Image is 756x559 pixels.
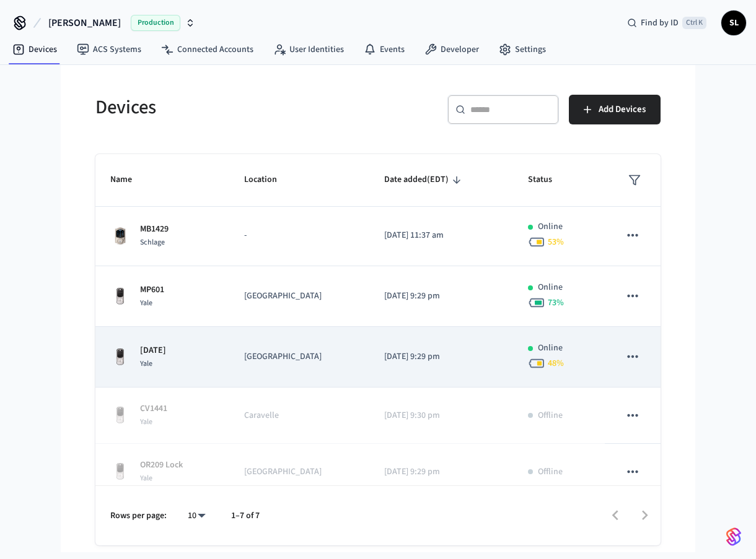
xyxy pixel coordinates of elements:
[244,290,354,303] p: [GEOGRAPHIC_DATA]
[110,347,130,367] img: Yale Assure Touchscreen Wifi Smart Lock, Satin Nickel, Front
[726,527,741,547] img: SeamLogoGradient.69752ec5.svg
[599,102,646,118] span: Add Devices
[548,357,564,370] span: 48 %
[489,38,556,61] a: Settings
[244,350,354,363] p: [GEOGRAPHIC_DATA]
[2,38,67,61] a: Devices
[140,473,152,483] span: Yale
[140,284,164,297] p: MP601
[67,38,151,61] a: ACS Systems
[182,507,211,525] div: 10
[140,298,152,308] span: Yale
[95,92,661,557] table: sticky table
[95,95,371,120] h5: Devices
[528,170,568,189] span: Status
[244,229,354,242] p: -
[641,17,679,29] span: Find by ID
[140,223,169,236] p: MB1429
[538,409,563,422] p: Offline
[384,350,499,363] p: [DATE] 9:29 pm
[538,466,563,479] p: Offline
[110,462,130,482] img: Yale Assure Touchscreen Wifi Smart Lock, Satin Nickel, Front
[140,358,152,369] span: Yale
[140,344,166,357] p: [DATE]
[384,170,465,189] span: Date added(EDT)
[140,402,167,415] p: CV1441
[569,95,661,124] button: Add Devices
[384,466,499,479] p: [DATE] 9:29 pm
[244,466,354,479] p: [GEOGRAPHIC_DATA]
[384,290,499,303] p: [DATE] 9:29 pm
[538,220,563,233] p: Online
[110,287,130,306] img: Yale Assure Touchscreen Wifi Smart Lock, Satin Nickel, Front
[110,405,130,425] img: Yale Assure Touchscreen Wifi Smart Lock, Satin Nickel, Front
[548,297,564,309] span: 73 %
[538,281,563,294] p: Online
[140,237,165,248] span: Schlage
[244,170,293,189] span: Location
[140,417,152,427] span: Yale
[140,459,183,472] p: OR209 Lock
[384,229,499,242] p: [DATE] 11:37 am
[721,11,746,35] button: SL
[384,409,499,422] p: [DATE] 9:30 pm
[548,236,564,248] span: 53 %
[538,342,563,355] p: Online
[415,38,489,61] a: Developer
[110,226,130,246] img: Schlage Sense Smart Deadbolt with Camelot Trim, Front
[354,38,415,61] a: Events
[151,38,263,61] a: Connected Accounts
[263,38,354,61] a: User Identities
[231,509,260,522] p: 1–7 of 7
[244,409,354,422] p: Caravelle
[617,12,716,34] div: Find by IDCtrl K
[131,15,180,31] span: Production
[110,170,148,189] span: Name
[723,12,745,34] span: SL
[110,509,167,522] p: Rows per page:
[682,17,706,29] span: Ctrl K
[48,15,121,30] span: [PERSON_NAME]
